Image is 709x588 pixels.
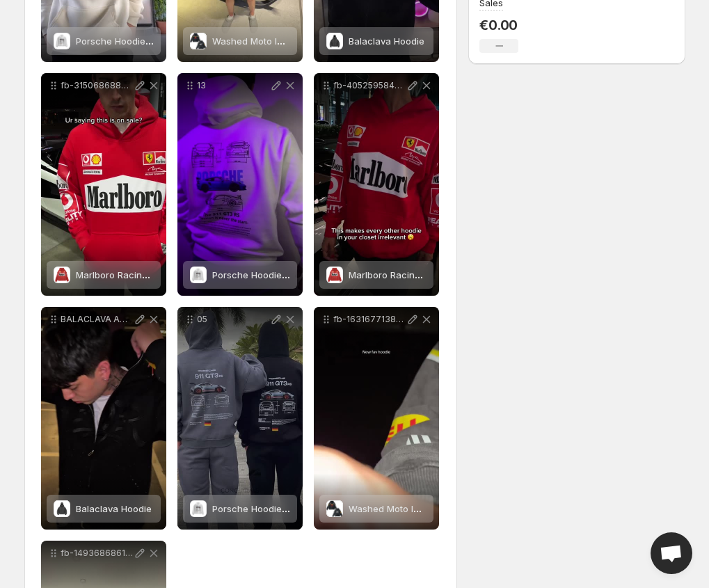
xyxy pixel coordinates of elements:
img: Marlboro Racing Hoodie [54,267,70,283]
span: Marlboro Racing Hoodie [349,269,454,280]
span: Porsche Hoodie 911 GT3 RS [212,503,333,514]
p: €0.00 [479,17,518,33]
img: Washed Moto Inspired Hoodie [326,500,343,517]
div: BALACLAVA AD10Balaclava HoodieBalaclava Hoodie [41,307,166,530]
p: fb-1631677138271990-b4cddb3479-1-video [333,314,406,325]
img: Porsche Hoodie 911 GT3 RS [190,500,207,517]
img: Porsche Hoodie 911 GT3 RS [190,267,207,283]
p: 13 [197,80,269,91]
p: BALACLAVA AD10 [61,314,133,325]
div: fb-31506868872291767-a7e9026015-1-videoMarlboro Racing HoodieMarlboro Racing Hoodie [41,73,166,296]
span: Balaclava Hoodie [76,503,152,514]
div: Open chat [651,532,692,574]
div: fb-4052595848328835-0977c1d6cd-1-videoMarlboro Racing HoodieMarlboro Racing Hoodie [314,73,439,296]
div: 05Porsche Hoodie 911 GT3 RSPorsche Hoodie 911 GT3 RS [177,307,303,530]
p: fb-1493686861915945-2febe9d46f-1-video [61,548,133,559]
span: Balaclava Hoodie [349,35,424,47]
div: 13Porsche Hoodie 911 GT3 RSPorsche Hoodie 911 GT3 RS [177,73,303,296]
p: 05 [197,314,269,325]
img: Washed Moto Inspired Hoodie [190,33,207,49]
div: fb-1631677138271990-b4cddb3479-1-videoWashed Moto Inspired HoodieWashed Moto Inspired Hoodie [314,307,439,530]
span: Washed Moto Inspired Hoodie [349,503,479,514]
span: Marlboro Racing Hoodie [76,269,181,280]
img: Porsche Hoodie 911 GT3 RS [54,33,70,49]
p: fb-31506868872291767-a7e9026015-1-video [61,80,133,91]
img: Marlboro Racing Hoodie [326,267,343,283]
p: fb-4052595848328835-0977c1d6cd-1-video [333,80,406,91]
span: Porsche Hoodie 911 GT3 RS [76,35,196,47]
span: Porsche Hoodie 911 GT3 RS [212,269,333,280]
span: Washed Moto Inspired Hoodie [212,35,343,47]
